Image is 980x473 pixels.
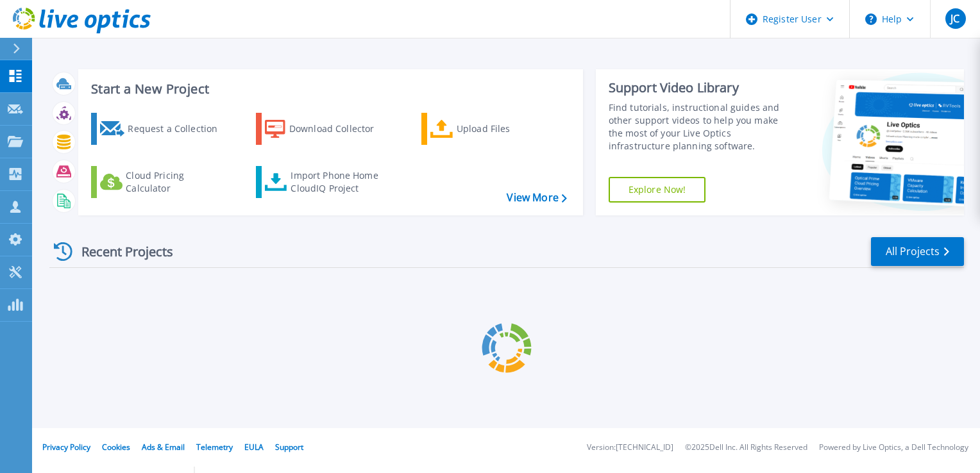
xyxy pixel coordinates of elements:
[91,82,566,96] h3: Start a New Project
[507,192,566,204] a: View More
[102,442,130,452] a: Cookies
[950,13,959,24] span: JC
[457,116,559,142] div: Upload Files
[128,116,230,142] div: Request a Collection
[196,442,233,452] a: Telemetry
[587,444,673,452] li: Version: [TECHNICAL_ID]
[91,166,234,198] a: Cloud Pricing Calculator
[685,444,807,452] li: © 2025 Dell Inc. All Rights Reserved
[421,113,564,145] a: Upload Files
[256,113,399,145] a: Download Collector
[91,113,234,145] a: Request a Collection
[142,442,185,452] a: Ads & Email
[289,116,392,142] div: Download Collector
[609,177,706,203] a: Explore Now!
[609,79,793,96] div: Support Video Library
[244,442,264,452] a: EULA
[871,237,964,266] a: All Projects
[126,169,228,195] div: Cloud Pricing Calculator
[819,444,968,452] li: Powered by Live Optics, a Dell Technology
[275,442,303,452] a: Support
[291,169,391,195] div: Import Phone Home CloudIQ Project
[42,442,90,452] a: Privacy Policy
[49,236,190,267] div: Recent Projects
[609,101,793,153] div: Find tutorials, instructional guides and other support videos to help you make the most of your L...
